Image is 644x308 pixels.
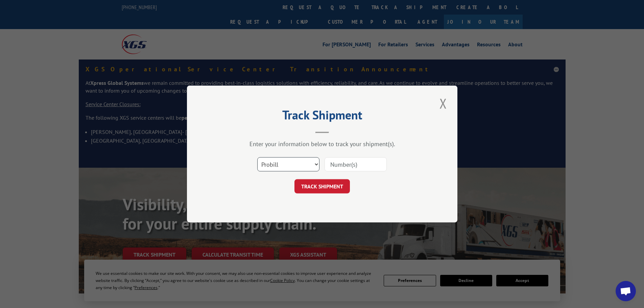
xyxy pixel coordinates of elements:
[325,157,387,171] input: Number(s)
[221,110,424,123] h2: Track Shipment
[294,179,350,193] button: TRACK SHIPMENT
[616,281,636,301] a: Open chat
[437,94,449,113] button: Close modal
[221,140,424,148] div: Enter your information below to track your shipment(s).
